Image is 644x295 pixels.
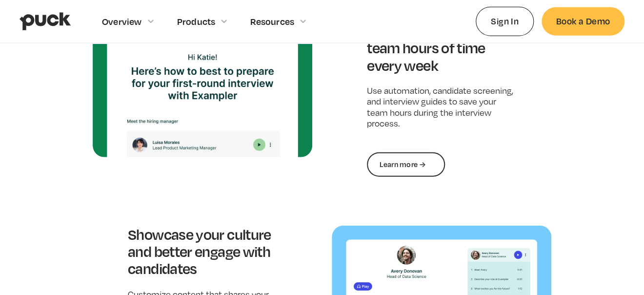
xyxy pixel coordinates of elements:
div: Products [177,16,216,27]
p: Use automation, candidate screening, and interview guides to save your team hours during the inte... [367,85,516,129]
h3: Showcase your culture and better engage with candidates [128,226,277,277]
a: Book a Demo [542,7,624,35]
a: Learn more → [367,152,445,177]
a: Sign In [476,7,534,36]
h3: Save your recruiting team hours of time every week [367,22,516,74]
div: Resources [250,16,294,27]
div: Overview [102,16,142,27]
